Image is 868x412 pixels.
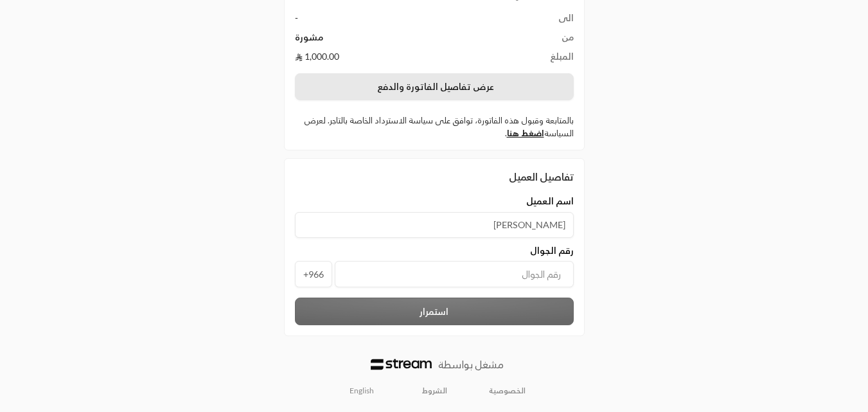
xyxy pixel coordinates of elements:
[295,212,574,238] input: اسم العميل
[477,31,574,50] td: من
[342,381,381,401] a: English
[335,261,574,287] input: رقم الجوال
[489,386,526,396] a: الخصوصية
[295,261,332,287] span: +966
[295,12,477,31] td: -
[295,114,574,139] label: بالمتابعة وقبول هذه الفاتورة، توافق على سياسة الاسترداد الخاصة بالتاجر. لعرض السياسة .
[371,359,432,370] img: Logo
[295,73,574,100] button: عرض تفاصيل الفاتورة والدفع
[507,128,544,138] a: اضغط هنا
[422,386,447,396] a: الشروط
[295,50,477,63] td: 1,000.00
[438,357,504,372] p: مشغل بواسطة
[477,50,574,63] td: المبلغ
[477,12,574,31] td: الى
[530,244,574,257] span: رقم الجوال
[295,31,477,50] td: مشورة
[526,195,574,208] span: اسم العميل
[295,169,574,184] div: تفاصيل العميل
